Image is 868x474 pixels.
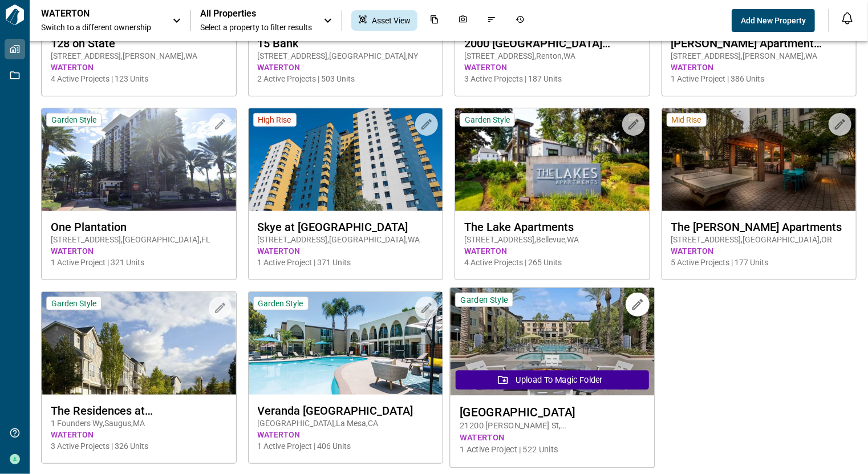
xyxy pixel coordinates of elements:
[51,404,227,418] span: The Residences at [PERSON_NAME][GEOGRAPHIC_DATA]
[838,9,857,27] button: Open notification feed
[51,257,227,268] span: 1 Active Project | 321 Units
[460,405,644,419] span: [GEOGRAPHIC_DATA]
[258,37,434,50] span: 15 Bank
[258,418,434,429] span: [GEOGRAPHIC_DATA] , La Mesa , CA
[51,220,227,234] span: One Plantation
[464,220,640,234] span: The Lake Apartments
[258,245,434,257] span: WATERTON
[51,440,227,452] span: 3 Active Projects | 326 Units
[51,245,227,257] span: WATERTON
[258,404,434,418] span: Veranda [GEOGRAPHIC_DATA]
[51,115,96,125] span: Garden Style
[464,257,640,268] span: 4 Active Projects | 265 Units
[258,115,291,125] span: High Rise
[51,37,227,50] span: 128 on State
[455,108,650,211] img: property-asset
[460,444,644,456] span: 1 Active Project | 522 Units
[258,234,434,245] span: [STREET_ADDRESS] , [GEOGRAPHIC_DATA] , WA
[51,298,96,309] span: Garden Style
[41,22,161,33] span: Switch to a different ownership
[671,62,847,73] span: WATERTON
[200,8,312,19] span: All Properties
[460,420,644,432] span: 21200 [PERSON_NAME] St , [GEOGRAPHIC_DATA] , CA
[450,288,654,396] img: property-asset
[258,220,434,234] span: Skye at [GEOGRAPHIC_DATA]
[51,418,227,429] span: 1 Founders Wy , Saugus , MA
[258,298,303,309] span: Garden Style
[200,22,312,33] span: Select a property to filter results
[509,10,532,31] div: Job History
[351,10,417,31] div: Asset View
[51,62,227,73] span: WATERTON
[464,234,640,245] span: [STREET_ADDRESS] , Bellevue , WA
[671,73,847,84] span: 1 Active Project | 386 Units
[465,115,510,125] span: Garden Style
[732,9,815,32] button: Add New Property
[372,15,411,26] span: Asset View
[258,62,434,73] span: WATERTON
[42,292,236,395] img: property-asset
[42,108,236,211] img: property-asset
[423,10,446,31] div: Documents
[464,73,640,84] span: 3 Active Projects | 187 Units
[51,73,227,84] span: 4 Active Projects | 123 Units
[460,432,644,444] span: WATERTON
[249,292,443,395] img: property-asset
[671,37,847,50] span: [PERSON_NAME] Apartment Homes
[452,10,474,31] div: Photos
[258,429,434,440] span: WATERTON
[51,429,227,440] span: WATERTON
[41,8,144,19] p: WATERTON
[671,50,847,62] span: [STREET_ADDRESS] , [PERSON_NAME] , WA
[258,50,434,62] span: [STREET_ADDRESS] , [GEOGRAPHIC_DATA] , NY
[671,257,847,268] span: 5 Active Projects | 177 Units
[662,108,857,211] img: property-asset
[671,220,847,234] span: The [PERSON_NAME] Apartments
[456,370,649,390] button: Upload to Magic Folder
[258,257,434,268] span: 1 Active Project | 371 Units
[460,294,508,305] span: Garden Style
[258,73,434,84] span: 2 Active Projects | 503 Units
[672,115,701,125] span: Mid Rise
[480,10,503,31] div: Issues & Info
[464,50,640,62] span: [STREET_ADDRESS] , Renton , WA
[51,50,227,62] span: [STREET_ADDRESS] , [PERSON_NAME] , WA
[51,234,227,245] span: [STREET_ADDRESS] , [GEOGRAPHIC_DATA] , FL
[249,108,443,211] img: property-asset
[258,440,434,452] span: 1 Active Project | 406 Units
[671,245,847,257] span: WATERTON
[741,15,806,26] span: Add New Property
[464,245,640,257] span: WATERTON
[464,62,640,73] span: WATERTON
[464,37,640,50] span: 2000 [GEOGRAPHIC_DATA][US_STATE] Apartments
[671,234,847,245] span: [STREET_ADDRESS] , [GEOGRAPHIC_DATA] , OR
